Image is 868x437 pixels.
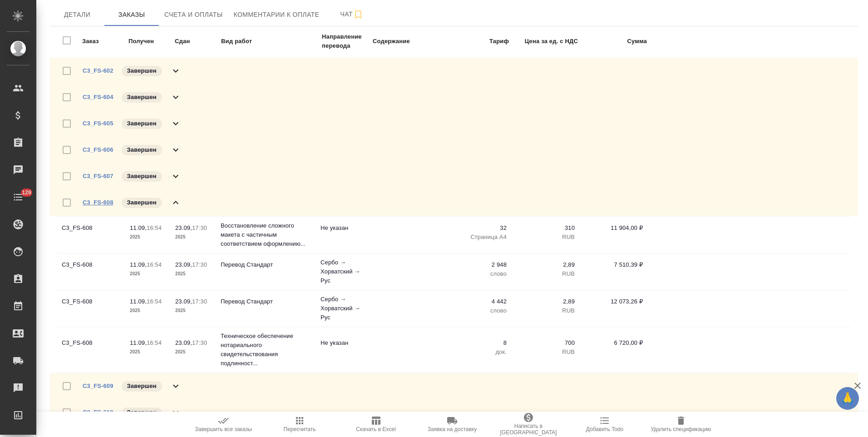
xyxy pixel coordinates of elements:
[567,412,643,437] button: Добавить Todo
[83,146,113,153] a: C3_FS-606
[221,297,311,306] p: Перевод Стандарт
[221,32,321,51] td: Вид работ
[147,298,162,305] p: 16:54
[147,224,162,231] p: 16:54
[175,306,212,315] p: 2025
[110,9,153,20] span: Заказы
[316,219,366,251] td: Не указан
[192,298,207,305] p: 17:30
[50,137,858,163] div: C3_FS-606Завершен
[516,338,575,348] p: 700
[428,426,477,432] span: Заявка на доставку
[261,412,338,437] button: Пересчитать
[83,199,113,206] a: C3_FS-608
[127,119,157,128] p: Завершен
[50,373,858,399] div: C3_FS-609Завершен
[50,399,858,426] div: C3_FS-610Завершен
[130,269,166,278] p: 2025
[643,412,719,437] button: Удалить спецификацию
[83,173,113,179] a: C3_FS-607
[448,348,507,357] p: док.
[579,32,647,51] td: Сумма
[516,223,575,233] p: 310
[221,260,311,269] p: Перевод Стандарт
[83,382,113,389] a: C3_FS-609
[516,233,575,242] p: RUB
[127,382,157,391] p: Завершен
[516,269,575,278] p: RUB
[448,269,507,278] p: слово
[175,269,212,278] p: 2025
[840,389,855,408] span: 🙏
[55,9,99,20] span: Детали
[130,233,166,242] p: 2025
[192,261,207,268] p: 17:30
[83,120,113,127] a: C3_FS-605
[586,426,623,432] span: Добавить Todo
[316,253,366,290] td: Сербо → Хорватский → Рус
[584,223,643,233] p: 11 904,00 ₽
[175,261,192,268] p: 23.09,
[175,348,212,357] p: 2025
[127,408,157,417] p: Завершен
[164,9,223,20] span: Счета и оплаты
[584,260,643,269] p: 7 510,39 ₽
[651,426,711,432] span: Удалить спецификацию
[448,233,507,242] p: Страница А4
[83,94,113,100] a: C3_FS-604
[490,412,567,437] button: Написать в [GEOGRAPHIC_DATA]
[50,189,858,216] div: C3_FS-608Завершен
[192,339,207,346] p: 17:30
[174,32,220,51] td: Сдан
[50,84,858,110] div: C3_FS-604Завершен
[57,334,125,366] td: C3_FS-608
[82,32,127,51] td: Заказ
[321,32,371,51] td: Направление перевода
[50,110,858,137] div: C3_FS-605Завершен
[130,339,147,346] p: 11.09,
[516,348,575,357] p: RUB
[57,219,125,251] td: C3_FS-608
[330,9,374,20] span: Чат
[448,223,507,233] p: 32
[338,412,414,437] button: Скачать в Excel
[584,338,643,348] p: 6 720,00 ₽
[130,348,166,357] p: 2025
[584,297,643,306] p: 12 073,26 ₽
[127,66,157,75] p: Завершен
[316,334,366,366] td: Не указан
[175,224,192,231] p: 23.09,
[372,32,445,51] td: Содержание
[16,188,37,197] span: 129
[516,260,575,269] p: 2,89
[128,32,173,51] td: Получен
[127,93,157,102] p: Завершен
[234,9,320,20] span: Комментарии к оплате
[127,172,157,181] p: Завершен
[175,298,192,305] p: 23.09,
[195,426,252,432] span: Завершить все заказы
[516,306,575,315] p: RUB
[130,261,147,268] p: 11.09,
[414,412,490,437] button: Заявка на доставку
[192,224,207,231] p: 17:30
[185,412,261,437] button: Завершить все заказы
[83,409,113,416] a: C3_FS-610
[221,332,311,368] p: Техническое обеспечение нотариального свидетельствования подлинност...
[147,261,162,268] p: 16:54
[284,426,316,432] span: Пересчитать
[516,297,575,306] p: 2,89
[83,67,113,74] a: C3_FS-602
[175,233,212,242] p: 2025
[130,298,147,305] p: 11.09,
[57,293,125,324] td: C3_FS-608
[356,426,395,432] span: Скачать в Excel
[446,32,509,51] td: Тариф
[2,186,34,209] a: 129
[448,260,507,269] p: 2 948
[50,58,858,84] div: C3_FS-602Завершен
[130,224,147,231] p: 11.09,
[127,145,157,154] p: Завершен
[448,306,507,315] p: слово
[836,387,859,410] button: 🙏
